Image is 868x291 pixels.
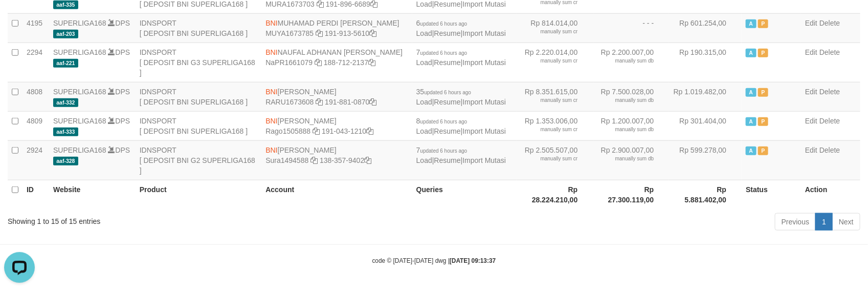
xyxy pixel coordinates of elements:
a: Rago1505888 [265,127,310,135]
span: updated 6 hours ago [420,21,468,27]
span: BNI [265,117,277,125]
a: Delete [819,88,840,96]
span: | | [416,88,506,106]
a: Resume [434,58,461,67]
td: Rp 2.200.007,00 [593,43,670,82]
a: SUPERLIGA168 [53,88,106,96]
a: Import Mutasi [462,127,506,135]
span: Paused [758,88,768,97]
span: aaf-335 [53,1,78,9]
span: 6 [416,19,468,27]
a: 1 [815,213,833,231]
a: Copy MUYA1673785 to clipboard [316,29,323,37]
a: SUPERLIGA168 [53,146,106,154]
span: BNI [265,88,277,96]
td: Rp 2.900.007,00 [593,140,670,180]
th: Website [49,180,136,209]
span: updated 6 hours ago [420,119,468,124]
span: Active [746,19,756,28]
a: Resume [434,156,461,164]
div: manually sum cr [521,28,578,35]
td: Rp 301.404,00 [669,111,742,140]
span: | | [416,146,506,164]
td: Rp 599.278,00 [669,140,742,180]
span: | | [416,117,506,135]
th: Queries [412,180,517,209]
div: manually sum cr [521,126,578,133]
th: Rp 28.224.210,00 [517,180,593,209]
th: Product [136,180,262,209]
small: code © [DATE]-[DATE] dwg | [372,257,496,264]
td: Rp 601.254,00 [669,13,742,43]
span: 7 [416,48,468,56]
a: Edit [805,19,817,27]
span: 7 [416,146,468,154]
th: Action [801,180,860,209]
td: DPS [49,111,136,140]
span: BNI [265,19,277,27]
span: Paused [758,49,768,57]
div: manually sum db [597,97,654,104]
a: MUYA1673785 [265,29,314,37]
a: Delete [819,19,840,27]
th: Account [261,180,412,209]
a: Copy 1887122137 to clipboard [368,58,375,67]
a: Edit [805,88,817,96]
span: BNI [265,48,277,56]
div: manually sum db [597,155,654,162]
td: Rp 7.500.028,00 [593,82,670,111]
td: IDNSPORT [ DEPOSIT BNI SUPERLIGA168 ] [136,82,262,111]
button: Open LiveChat chat widget [4,4,35,35]
a: Import Mutasi [462,58,506,67]
span: Active [746,88,756,97]
td: 4809 [23,111,49,140]
th: Status [742,180,801,209]
strong: [DATE] 09:13:37 [450,257,496,264]
td: IDNSPORT [ DEPOSIT BNI SUPERLIGA168 ] [136,111,262,140]
div: manually sum db [597,57,654,65]
th: Rp 27.300.119,00 [593,180,670,209]
span: updated 6 hours ago [420,50,468,56]
td: IDNSPORT [ DEPOSIT BNI G2 SUPERLIGA168 ] [136,140,262,180]
a: Import Mutasi [462,156,506,164]
a: Import Mutasi [462,29,506,37]
span: Paused [758,19,768,28]
span: updated 6 hours ago [420,148,468,154]
div: Showing 1 to 15 of 15 entries [8,212,354,226]
a: SUPERLIGA168 [53,19,106,27]
span: Active [746,49,756,57]
td: DPS [49,43,136,82]
span: aaf-332 [53,98,78,107]
a: Copy 1918810870 to clipboard [369,98,376,106]
td: Rp 2.505.507,00 [517,140,593,180]
span: aaf-203 [53,30,78,38]
a: Copy RARU1673608 to clipboard [316,98,323,106]
td: Rp 1.353.006,00 [517,111,593,140]
td: IDNSPORT [ DEPOSIT BNI G3 SUPERLIGA168 ] [136,43,262,82]
th: ID [23,180,49,209]
a: Edit [805,117,817,125]
span: | | [416,19,506,37]
span: | | [416,48,506,67]
td: DPS [49,140,136,180]
span: aaf-328 [53,157,78,165]
td: 4808 [23,82,49,111]
td: Rp 1.019.482,00 [669,82,742,111]
td: Rp 2.220.014,00 [517,43,593,82]
a: Resume [434,29,461,37]
td: Rp 8.351.615,00 [517,82,593,111]
td: 2924 [23,140,49,180]
a: Load [416,98,432,106]
td: [PERSON_NAME] 138-357-9402 [261,140,412,180]
a: SUPERLIGA168 [53,117,106,125]
span: 35 [416,88,471,96]
td: DPS [49,13,136,43]
td: Rp 1.200.007,00 [593,111,670,140]
a: Sura1494588 [265,156,308,164]
a: Load [416,29,432,37]
a: Copy 1910431210 to clipboard [366,127,373,135]
span: aaf-221 [53,59,78,68]
span: BNI [265,146,277,154]
td: [PERSON_NAME] 191-043-1210 [261,111,412,140]
a: Load [416,156,432,164]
